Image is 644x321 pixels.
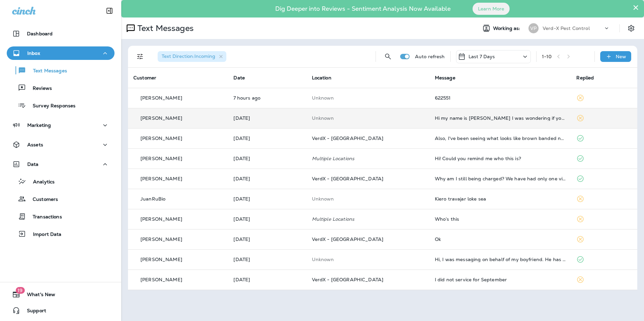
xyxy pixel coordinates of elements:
p: [PERSON_NAME] [140,237,182,242]
p: JuanRuBio [140,196,165,202]
p: This customer does not have a last location and the phone number they messaged is not assigned to... [312,196,424,202]
button: Reviews [7,81,115,95]
button: Analytics [7,174,115,188]
p: This customer does not have a last location and the phone number they messaged is not assigned to... [312,257,424,262]
p: Oct 6, 2025 06:18 PM [233,115,301,121]
p: Oct 4, 2025 09:44 AM [233,176,301,181]
div: 1 - 10 [542,54,552,59]
p: This customer does not have a last location and the phone number they messaged is not assigned to... [312,115,424,121]
button: Data [7,157,115,171]
p: Oct 2, 2025 03:03 PM [233,277,301,282]
button: Support [7,304,115,317]
p: Import Data [26,231,62,238]
button: Transactions [7,209,115,223]
p: Text Messages [135,23,194,33]
p: New [616,54,626,59]
p: Data [27,162,39,167]
button: Learn More [473,3,510,15]
p: [PERSON_NAME] [140,156,182,161]
span: VerdX - [GEOGRAPHIC_DATA] [312,135,384,141]
div: Hi my name is Jason Finnen I was wondering if you are hiring? I am Class 7 certified [435,115,566,121]
span: Text Direction : Incoming [162,53,215,59]
button: Inbox [7,46,115,60]
p: [PERSON_NAME] [140,176,182,181]
span: Customer [133,75,156,81]
button: Collapse Sidebar [100,4,119,17]
p: Dashboard [27,31,53,36]
p: This customer does not have a last location and the phone number they messaged is not assigned to... [312,95,424,101]
p: Oct 6, 2025 04:49 PM [233,136,301,141]
button: 19What's New [7,288,115,301]
button: Text Messages [7,63,115,77]
p: Transactions [26,214,62,220]
p: Multiple Locations [312,216,424,222]
div: Ok [435,237,566,242]
p: [PERSON_NAME] [140,216,182,222]
button: Survey Responses [7,98,115,112]
span: VerdX - [GEOGRAPHIC_DATA] [312,236,384,242]
p: Marketing [27,122,51,128]
button: Filters [133,50,147,63]
span: Message [435,75,455,81]
p: Assets [27,142,43,147]
button: Customers [7,192,115,206]
button: Close [633,2,639,13]
div: Why am I still being charged? We have had only one visit for mice about 2 months ago or so. How d... [435,176,566,181]
span: VerdX - [GEOGRAPHIC_DATA] [312,176,384,182]
p: [PERSON_NAME] [140,115,182,121]
p: Survey Responses [26,103,75,109]
span: Working as: [493,26,522,31]
p: [PERSON_NAME] [140,277,182,282]
div: 622551 [435,95,566,101]
button: Dashboard [7,27,115,40]
button: Search Messages [381,50,395,63]
span: 19 [15,287,25,294]
p: [PERSON_NAME] [140,136,182,141]
div: Hi! Could you remind me who this is? [435,156,566,161]
p: Text Messages [26,68,67,74]
p: Reviews [26,85,52,92]
span: VerdX - [GEOGRAPHIC_DATA] [312,277,384,283]
span: Replied [576,75,594,81]
p: Analytics [26,179,55,185]
p: Multiple Locations [312,156,424,161]
button: Import Data [7,227,115,241]
div: Also, I've been seeing what looks like brown banded nymphs in my kitchen and living room [435,136,566,141]
div: Who’s this [435,216,566,222]
p: Customers [26,197,58,203]
p: Oct 3, 2025 08:13 PM [233,196,301,202]
div: Kiero travajar loke sea [435,196,566,202]
p: [PERSON_NAME] [140,95,182,101]
p: Last 7 Days [469,54,495,59]
p: Oct 8, 2025 02:54 AM [233,95,301,101]
button: Assets [7,138,115,151]
p: [PERSON_NAME] [140,257,182,262]
p: Inbox [27,50,40,56]
div: Hi, I was messaging on behalf of my boyfriend. He has been waking up with bites all over him for ... [435,257,566,262]
span: What's New [20,292,55,300]
button: Marketing [7,118,115,132]
p: Oct 3, 2025 11:30 AM [233,257,301,262]
span: Date [233,75,245,81]
p: Oct 6, 2025 11:21 AM [233,156,301,161]
div: Text Direction:Incoming [158,51,226,62]
p: Oct 3, 2025 03:20 PM [233,237,301,242]
span: Location [312,75,331,81]
div: I did not service for September [435,277,566,282]
p: Dig Deeper into Reviews - Sentiment Analysis Now Available [256,8,470,10]
p: Verd-X Pest Control [543,26,590,31]
span: Support [20,308,46,316]
p: Oct 3, 2025 03:25 PM [233,216,301,222]
p: Auto refresh [415,54,445,59]
div: VP [528,23,539,33]
button: Settings [625,22,637,34]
